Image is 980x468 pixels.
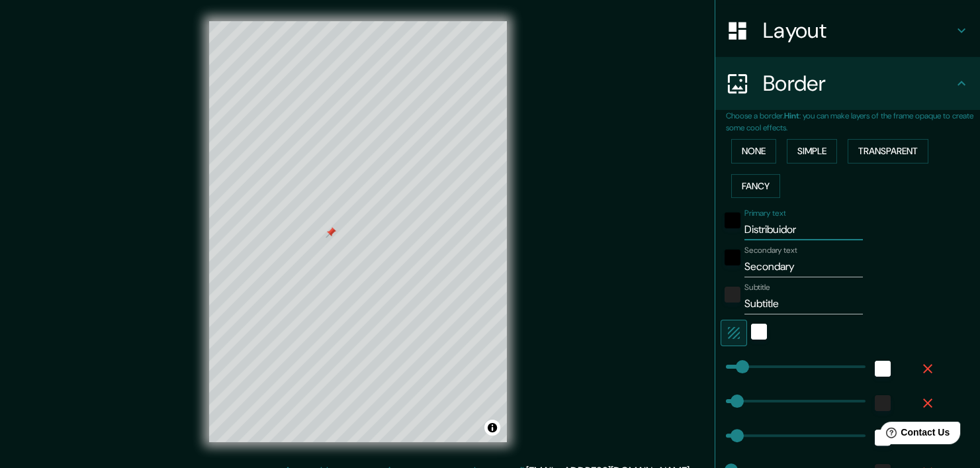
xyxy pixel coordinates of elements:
button: None [731,139,776,164]
button: color-222222 [875,395,891,411]
p: Choose a border. : you can make layers of the frame opaque to create some cool effects. [726,110,980,134]
button: white [875,361,891,377]
button: Simple [787,139,837,164]
button: Toggle attribution [484,420,500,436]
div: Layout [715,4,980,57]
label: Primary text [744,208,785,219]
div: Border [715,57,980,110]
button: Transparent [848,139,928,164]
h4: Layout [763,17,954,44]
h4: Border [763,70,954,97]
iframe: Help widget launcher [862,416,965,453]
b: Hint [784,111,799,121]
button: white [751,324,767,340]
button: black [725,212,740,228]
label: Secondary text [744,245,797,256]
button: Fancy [731,174,780,199]
button: black [725,250,740,265]
label: Subtitle [744,282,770,293]
button: color-222222 [725,287,740,303]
